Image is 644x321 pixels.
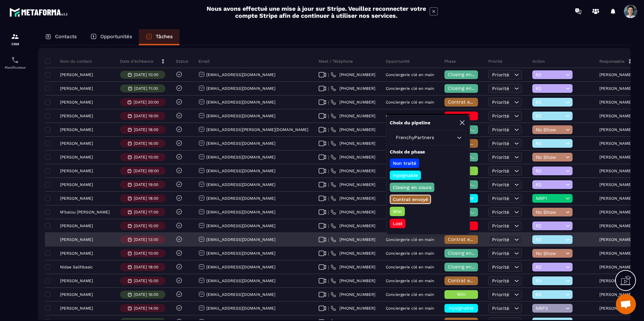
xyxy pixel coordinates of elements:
[386,169,434,173] p: Conciergerie clé en main
[176,59,188,64] p: Statut
[134,265,158,269] p: [DATE] 18:00
[328,127,329,132] span: |
[84,29,139,45] a: Opportunités
[331,154,375,160] a: [PHONE_NUMBER]
[599,278,632,283] p: [PERSON_NAME]
[2,27,29,51] a: formationformationCRM
[599,155,632,159] p: [PERSON_NAME]
[492,154,509,160] span: Priorité
[386,100,434,105] p: Conciergerie clé en main
[60,114,93,118] p: [PERSON_NAME]
[536,223,564,229] span: R2
[599,196,632,201] p: [PERSON_NAME]
[386,210,434,214] p: Conciergerie clé en main
[134,196,158,201] p: [DATE] 18:00
[492,100,509,105] span: Priorité
[488,59,502,64] p: Priorité
[449,305,474,311] span: injoignable
[55,34,77,40] p: Contacts
[492,209,509,215] span: Priorité
[134,155,158,159] p: [DATE] 10:00
[328,86,329,91] span: |
[199,59,210,64] p: Email
[331,141,375,146] a: [PHONE_NUMBER]
[536,154,564,160] span: No Show
[156,34,173,40] p: Tâches
[386,86,434,91] p: Conciergerie clé en main
[331,237,375,242] a: [PHONE_NUMBER]
[328,223,329,229] span: |
[492,168,509,174] span: Priorité
[599,59,625,64] p: Responsable
[599,237,632,242] p: [PERSON_NAME]
[536,127,564,132] span: No Show
[328,278,329,283] span: |
[599,265,632,269] p: [PERSON_NAME]
[60,72,93,77] p: [PERSON_NAME]
[386,114,434,118] p: Conciergerie clé en main
[448,278,483,283] span: Contrat envoyé
[100,34,132,40] p: Opportunités
[38,29,84,45] a: Contacts
[47,59,92,64] p: Nom du contact
[60,306,93,311] p: [PERSON_NAME]
[616,294,636,314] div: Ouvrir le chat
[448,264,486,269] span: Closing en cours
[536,278,564,283] span: R3
[133,100,159,105] p: [DATE] 20:00
[448,72,486,77] span: Closing en cours
[134,210,158,214] p: [DATE] 17:00
[536,168,564,174] span: R2
[60,196,93,201] p: [PERSON_NAME]
[328,114,329,119] span: |
[392,160,417,167] p: Non traité
[331,168,375,174] a: [PHONE_NUMBER]
[2,42,29,46] p: CRM
[536,86,564,91] span: R2
[60,169,93,173] p: [PERSON_NAME]
[536,264,564,270] span: R2
[328,182,329,187] span: |
[134,223,158,228] p: [DATE] 15:00
[492,127,509,132] span: Priorité
[492,237,509,242] span: Priorité
[448,85,486,91] span: Closing en cours
[599,86,632,91] p: [PERSON_NAME]
[492,292,509,297] span: Priorité
[134,86,158,91] p: [DATE] 11:00
[599,223,632,228] p: [PERSON_NAME]
[536,113,564,119] span: R3
[331,113,375,119] a: [PHONE_NUMBER]
[392,196,429,203] p: Contrat envoyé
[599,292,632,297] p: [PERSON_NAME]
[2,66,29,69] p: Planificateur
[134,114,158,118] p: [DATE] 19:00
[60,141,93,146] p: [PERSON_NAME]
[392,220,404,227] p: Lost
[386,59,410,64] p: Opportunité
[331,182,375,187] a: [PHONE_NUMBER]
[386,223,434,228] p: Conciergerie clé en main
[492,72,509,77] span: Priorité
[60,237,93,242] p: [PERSON_NAME]
[11,56,19,64] img: scheduler
[331,251,375,256] a: [PHONE_NUMBER]
[536,292,564,297] span: R3
[394,134,435,141] span: FrenchyPartners
[386,72,434,77] p: Conciergerie clé en main
[328,292,329,297] span: |
[60,223,93,228] p: [PERSON_NAME]
[331,100,375,105] a: [PHONE_NUMBER]
[492,141,509,146] span: Priorité
[134,182,158,187] p: [DATE] 19:00
[599,210,632,214] p: [PERSON_NAME]
[599,306,632,311] p: [PERSON_NAME]
[331,306,375,311] a: [PHONE_NUMBER]
[599,72,632,77] p: [PERSON_NAME]
[448,237,483,242] span: Contrat envoyé
[492,278,509,283] span: Priorité
[392,208,403,215] p: Win
[386,278,434,283] p: Conciergerie clé en main
[386,127,434,132] p: Conciergerie clé en main
[536,72,564,77] span: R2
